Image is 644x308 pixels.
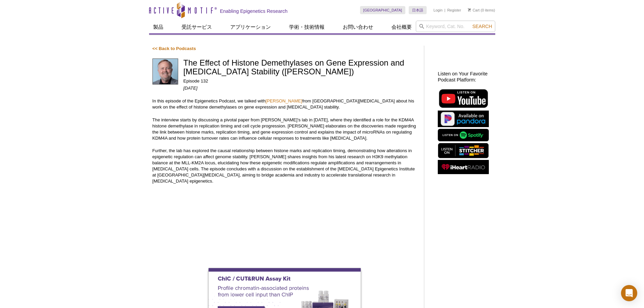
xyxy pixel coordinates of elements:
a: アプリケーション [226,21,275,33]
div: Open Intercom Messenger [621,285,637,301]
a: [PERSON_NAME] [266,98,302,103]
a: 会社概要 [387,21,416,33]
iframe: The Effect of Histone Demethylases on Gene Expression and Cancer Cell Stability (Johnathan Whetst... [152,191,417,242]
p: Episode 132 [183,78,417,84]
a: Cart [468,8,480,13]
img: Johnathan Whetstine [152,58,178,85]
img: Listen on YouTube [438,88,489,109]
a: Register [447,8,461,13]
p: In this episode of the Epigenetics Podcast, we talked with from [GEOGRAPHIC_DATA][MEDICAL_DATA] a... [152,98,417,110]
a: 製品 [149,21,167,33]
img: Listen on Spotify [438,129,489,141]
h2: Enabling Epigenetics Research [220,8,288,14]
a: [GEOGRAPHIC_DATA] [360,6,406,14]
a: お問い合わせ [339,21,377,33]
input: Keyword, Cat. No. [416,21,495,32]
a: Login [433,8,443,13]
img: Listen on Pandora [438,111,489,127]
img: Listen on Stitcher [438,143,489,158]
a: << Back to Podcasts [152,46,196,51]
span: Search [472,24,492,29]
h1: The Effect of Histone Demethylases on Gene Expression and [MEDICAL_DATA] Stability ([PERSON_NAME]) [183,58,417,77]
a: 日本語 [409,6,427,14]
a: 受託サービス [177,21,216,33]
button: Search [470,23,494,29]
em: [DATE] [183,86,197,91]
img: Listen on iHeartRadio [438,160,489,174]
h2: Listen on Your Favorite Podcast Platform: [438,71,492,83]
img: Your Cart [468,8,471,11]
a: 学術・技術情報 [285,21,329,33]
p: Further, the lab has explored the causal relationship between histone marks and replication timin... [152,148,417,184]
p: The interview starts by discussing a pivotal paper from [PERSON_NAME]'s lab in [DATE], where they... [152,117,417,141]
li: | [445,6,446,14]
li: (0 items) [468,6,495,14]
